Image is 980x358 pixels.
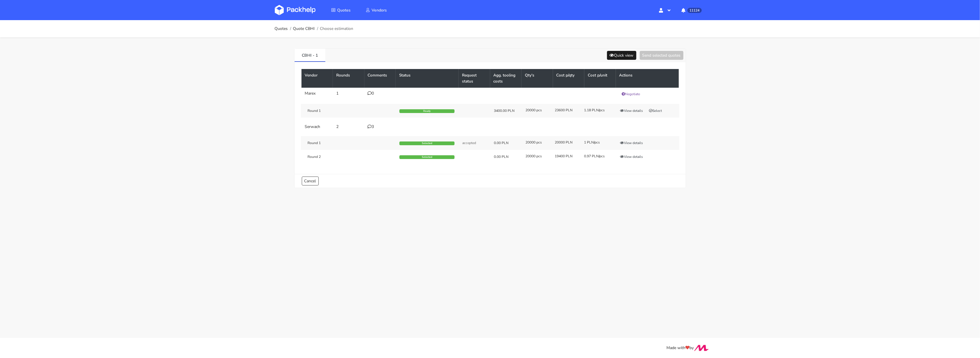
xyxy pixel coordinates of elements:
span: Quotes [337,7,351,13]
div: Round 2 [301,154,364,159]
img: Dashboard [275,5,316,15]
button: 11124 [677,5,705,15]
th: Qty's [521,69,553,88]
a: Cancel [302,177,319,185]
div: 3400.00 PLN [494,108,517,113]
td: 1 [333,88,364,100]
div: 20000 pcs [521,154,551,158]
img: Move Closer [694,345,709,351]
span: Vendors [372,7,387,13]
nav: breadcrumb [275,23,353,35]
div: 0 [368,91,393,96]
a: Quote CBHI [293,26,315,31]
a: CBHI - 1 [295,49,326,61]
div: Selected [399,155,455,159]
div: Round 1 [301,108,364,113]
td: 2 [333,121,364,133]
div: 20000 pcs [521,108,551,112]
div: 19400 PLN [551,154,580,158]
div: 0.00 PLN [494,154,517,159]
div: 20000 pcs [521,140,551,145]
button: Negotiate [619,91,643,97]
td: Marex [301,88,333,100]
button: Quick view [607,51,636,60]
a: Quotes [324,5,357,15]
div: Selected [399,141,455,146]
span: accepted [463,141,476,145]
div: 3 [368,125,393,129]
span: 11124 [687,8,701,13]
div: 1 PLN/pcs [580,140,610,145]
th: Comments [364,69,396,88]
button: View details [618,154,646,160]
button: View details [618,140,646,146]
div: 23600 PLN [551,108,580,112]
div: 0.00 PLN [494,141,517,145]
a: Quotes [275,26,288,31]
table: CBHI - 1 [301,69,679,167]
div: 1.18 PLN/pcs [580,108,610,112]
div: Ready [399,109,455,113]
th: Cost p/unit [584,69,616,88]
th: Rounds [333,69,364,88]
th: Request status [459,69,490,88]
div: Made with by [267,345,713,351]
th: Cost p/qty [553,69,585,88]
button: View details [618,108,646,114]
th: Agg. tooling costs [490,69,522,88]
button: Send selected quotes [640,51,683,60]
th: Vendor [301,69,333,88]
span: Choose estimation [320,26,353,31]
a: Vendors [359,5,394,15]
td: Serwach [301,121,333,133]
div: Round 1 [301,141,364,145]
div: 20000 PLN [551,140,580,145]
button: Select [647,108,665,114]
div: 0.97 PLN/pcs [580,154,610,158]
th: Actions [616,69,679,88]
th: Status [396,69,459,88]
